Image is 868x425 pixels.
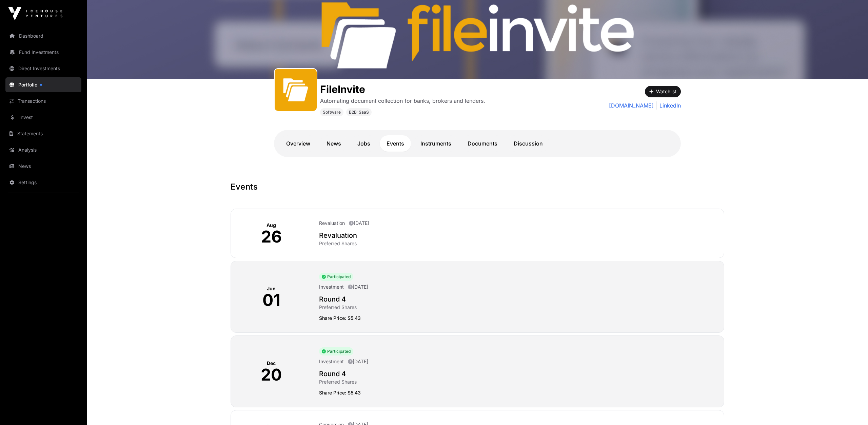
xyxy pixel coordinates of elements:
h2: Round 4 [319,294,718,304]
p: Dec [267,360,276,367]
a: Overview [279,135,317,152]
img: fileinvite-favicon.png [277,72,314,108]
p: 20 [261,367,282,383]
a: Analysis [5,142,81,157]
h2: Round 4 [319,369,718,379]
a: Settings [5,175,81,190]
p: [DATE] [348,358,368,365]
p: Investment [319,284,344,290]
p: 26 [261,229,282,245]
a: LinkedIn [656,101,681,110]
span: Software [323,110,341,115]
span: Participated [319,273,353,281]
p: Automating document collection for banks, brokers and lenders. [320,97,485,105]
a: Portfolio [5,77,81,92]
h1: FileInvite [320,83,485,95]
a: News [320,135,348,152]
a: [DOMAIN_NAME] [609,101,654,110]
a: Transactions [5,94,81,109]
span: Participated [319,347,353,355]
a: Statements [5,126,81,141]
a: News [5,159,81,174]
a: Fund Investments [5,45,81,60]
a: Jobs [351,135,377,152]
p: 01 [262,292,280,308]
button: Watchlist [645,86,681,97]
p: Preferred Shares [319,240,718,247]
img: Icehouse Ventures Logo [8,7,62,20]
p: Aug [267,222,276,229]
a: Discussion [507,135,550,152]
p: [DATE] [348,284,368,290]
a: Events [380,135,411,152]
p: Revaluation [319,220,345,227]
p: Share Price: $5.43 [319,315,718,322]
a: Dashboard [5,28,81,43]
a: Invest [5,110,81,125]
h1: Events [231,181,724,192]
a: Direct Investments [5,61,81,76]
span: B2B-SaaS [349,110,369,115]
a: Instruments [414,135,458,152]
a: Documents [461,135,504,152]
p: [DATE] [349,220,369,227]
p: Jun [267,285,276,292]
h2: Revaluation [319,231,718,240]
p: Share Price: $5.43 [319,389,718,396]
nav: Tabs [279,135,675,152]
p: Preferred Shares [319,379,718,385]
iframe: Chat Widget [834,392,868,425]
p: Investment [319,358,344,365]
p: Preferred Shares [319,304,718,311]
